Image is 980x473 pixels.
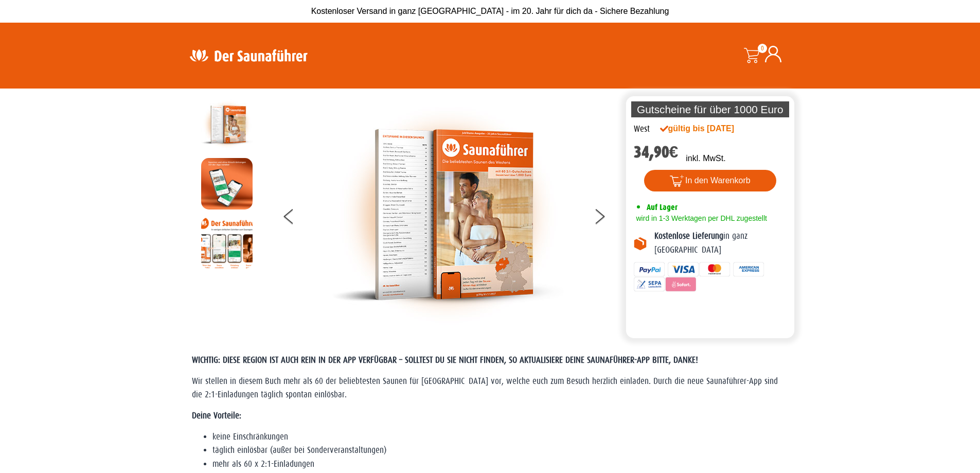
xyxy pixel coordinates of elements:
p: inkl. MwSt. [686,152,725,165]
div: gültig bis [DATE] [660,122,757,135]
span: Auf Lager [647,202,678,212]
li: keine Einschränkungen [212,430,789,444]
div: West [634,122,650,136]
span: WICHTIG: DIESE REGION IST AUCH REIN IN DER APP VERFÜGBAR – SOLLTEST DU SIE NICHT FINDEN, SO AKTUA... [192,355,698,365]
span: 0 [758,44,767,53]
li: täglich einlösbar (außer bei Sonderveranstaltungen) [212,444,789,457]
img: MOCKUP-iPhone_regional [201,158,253,209]
span: Wir stellen in diesem Buch mehr als 60 der beliebtesten Saunen für [GEOGRAPHIC_DATA] vor, welche ... [192,376,778,399]
button: In den Warenkorb [644,170,776,191]
strong: Deine Vorteile: [192,411,241,421]
p: in ganz [GEOGRAPHIC_DATA] [654,230,787,257]
span: € [669,143,679,162]
span: Kostenloser Versand in ganz [GEOGRAPHIC_DATA] - im 20. Jahr für dich da - Sichere Bezahlung [311,7,669,15]
b: Kostenlose Lieferung [654,231,723,241]
img: der-saunafuehrer-2025-west [332,99,563,330]
img: der-saunafuehrer-2025-west [201,99,253,150]
img: Anleitung7tn [201,217,253,269]
span: wird in 1-3 Werktagen per DHL zugestellt [634,214,767,222]
p: Gutscheine für über 1000 Euro [631,101,790,117]
li: mehr als 60 x 2:1-Einladungen [212,458,789,471]
bdi: 34,90 [634,143,679,162]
